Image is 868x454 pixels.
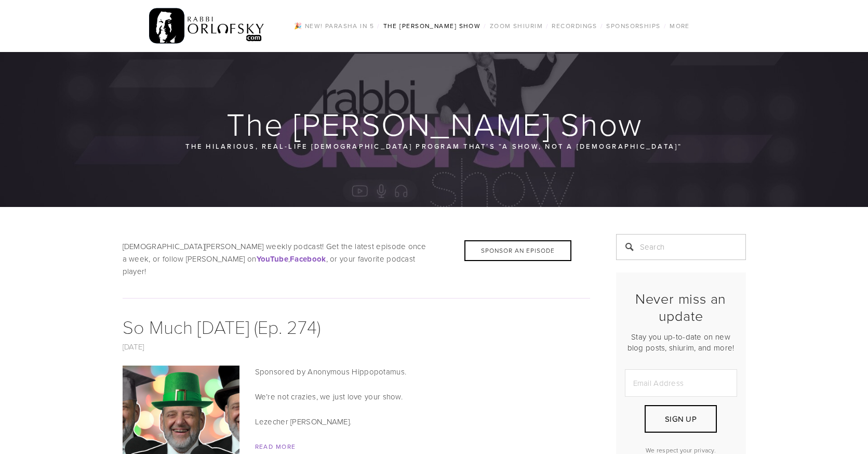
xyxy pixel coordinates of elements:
[616,234,746,260] input: Search
[377,21,380,30] span: /
[123,416,590,428] p: Lezecher [PERSON_NAME].
[625,290,737,324] h2: Never miss an update
[291,19,377,33] a: 🎉 NEW! Parasha in 5
[380,19,484,33] a: The [PERSON_NAME] Show
[645,405,716,433] button: Sign Up
[487,19,546,33] a: Zoom Shiurim
[546,21,549,30] span: /
[123,341,144,352] a: [DATE]
[123,366,590,378] p: Sponsored by Anonymous Hippopotamus.
[123,240,590,278] p: [DEMOGRAPHIC_DATA][PERSON_NAME] weekly podcast! Get the latest episode once a week, or follow [PE...
[149,6,265,46] img: RabbiOrlofsky.com
[123,107,747,140] h1: The [PERSON_NAME] Show
[123,314,321,339] a: So Much [DATE] (Ep. 274)
[257,253,288,264] a: YouTube
[290,253,326,264] a: Facebook
[185,140,684,152] p: The hilarious, real-life [DEMOGRAPHIC_DATA] program that’s “a show, not a [DEMOGRAPHIC_DATA]“
[123,391,590,403] p: We’re not crazies, we just love your show.
[464,240,571,261] div: Sponsor an Episode
[484,21,486,30] span: /
[549,19,600,33] a: Recordings
[603,19,663,33] a: Sponsorships
[257,253,288,265] strong: YouTube
[625,331,737,353] p: Stay you up-to-date on new blog posts, shiurim, and more!
[666,19,693,33] a: More
[290,253,326,265] strong: Facebook
[255,442,296,451] a: Read More
[665,413,697,424] span: Sign Up
[600,21,603,30] span: /
[664,21,666,30] span: /
[625,369,737,397] input: Email Address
